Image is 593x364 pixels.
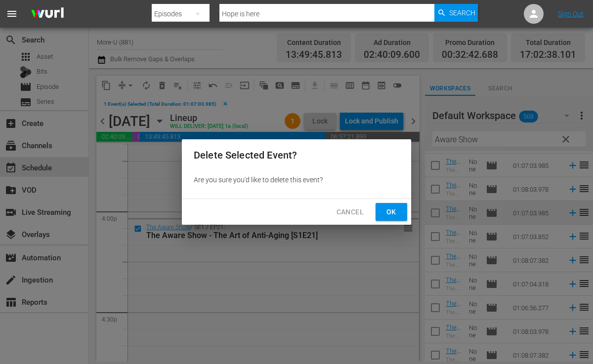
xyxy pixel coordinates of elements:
[337,206,364,218] span: Cancel
[182,171,411,189] div: Are you sure you'd like to delete this event?
[6,8,18,20] span: menu
[558,10,584,18] a: Sign Out
[24,2,71,26] img: ans4CAIJ8jUAAAAAAAAAAAAAAAAAAAAAAAAgQb4GAAAAAAAAAAAAAAAAAAAAAAAAJMjXAAAAAAAAAAAAAAAAAAAAAAAAgAT5G...
[376,203,407,221] button: Ok
[383,206,399,218] span: Ok
[329,203,372,221] button: Cancel
[449,4,475,22] span: Search
[194,147,399,163] h2: Delete Selected Event?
